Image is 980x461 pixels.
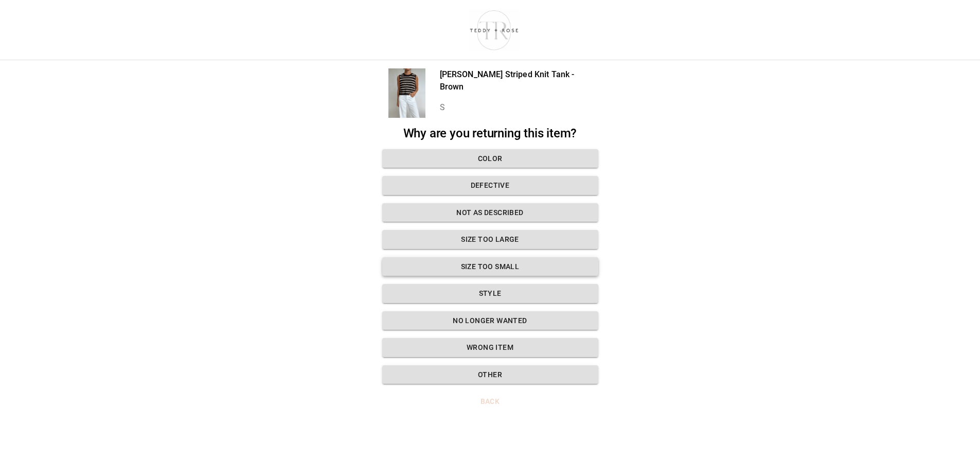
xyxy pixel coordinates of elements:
[382,365,598,384] button: Other
[465,8,523,52] img: shop-teddyrose.myshopify.com-d93983e8-e25b-478f-b32e-9430bef33fdd
[382,284,598,303] button: Style
[382,203,598,222] button: Not as described
[382,230,598,249] button: Size too large
[382,176,598,195] button: Defective
[382,311,598,330] button: No longer wanted
[382,392,598,411] button: Back
[440,101,598,114] p: S
[382,126,598,141] h2: Why are you returning this item?
[382,149,598,168] button: Color
[382,257,598,276] button: Size too small
[382,338,598,357] button: Wrong Item
[440,68,598,93] p: [PERSON_NAME] Striped Knit Tank - Brown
